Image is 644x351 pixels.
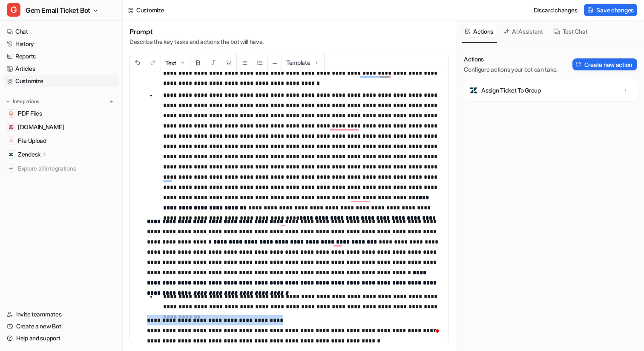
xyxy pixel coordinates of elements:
[9,125,14,130] img: status.gem.com
[206,54,221,72] button: Italic
[464,55,558,64] p: Actions
[572,58,637,70] button: Create new action
[3,308,119,320] a: Invite teammates
[179,59,186,66] img: Dropdown Down Arrow
[3,332,119,344] a: Help and support
[584,4,637,16] button: Save changes
[3,162,119,174] a: Explore all integrations
[9,152,14,157] img: Zendesk
[3,38,119,50] a: History
[9,138,14,143] img: File Upload
[237,54,252,72] button: Unordered List
[18,136,46,145] span: File Upload
[18,109,42,118] span: PDF Files
[500,25,547,38] button: AI Assistant
[130,72,448,344] div: To enrich screen reader interactions, please activate Accessibility in Grammarly extension settings
[3,97,42,106] button: Integrations
[130,54,145,72] button: Undo
[3,121,119,133] a: status.gem.com[DOMAIN_NAME]
[464,65,558,74] p: Configure actions your bot can take.
[3,50,119,62] a: Reports
[481,86,541,95] p: Assign Ticket To Group
[18,162,115,175] span: Explore all integrations
[134,59,141,66] img: Undo
[550,25,591,38] button: Test Chat
[596,6,634,15] span: Save changes
[282,53,324,72] button: Template
[3,63,119,75] a: Articles
[268,54,282,72] button: ─
[129,27,264,36] h1: Prompt
[145,54,161,72] button: Redo
[3,135,119,147] a: File UploadFile Upload
[190,54,206,72] button: Bold
[576,61,582,67] img: Create action
[225,59,232,66] img: Underline
[256,59,263,66] img: Ordered List
[108,99,114,104] img: menu_add.svg
[195,59,201,66] img: Bold
[3,75,119,87] a: Customize
[129,38,264,46] p: Describe the key tasks and actions the bot will have.
[5,99,11,104] img: expand menu
[469,86,478,95] img: Assign Ticket To Group icon
[221,54,236,72] button: Underline
[462,25,497,38] button: Actions
[149,59,156,66] img: Redo
[7,3,20,17] span: G
[210,59,217,66] img: Italic
[241,59,248,66] img: Unordered List
[161,54,190,72] button: Text
[13,98,39,105] p: Integrations
[3,107,119,119] a: PDF FilesPDF Files
[18,123,64,131] span: [DOMAIN_NAME]
[313,59,320,66] img: Template
[18,150,40,159] p: Zendesk
[7,164,15,173] img: explore all integrations
[9,111,14,116] img: PDF Files
[136,6,164,15] div: Customize
[3,26,119,38] a: Chat
[252,54,267,72] button: Ordered List
[3,320,119,332] a: Create a new Bot
[26,4,90,16] span: Gem Email Ticket Bot
[530,4,581,16] button: Discard changes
